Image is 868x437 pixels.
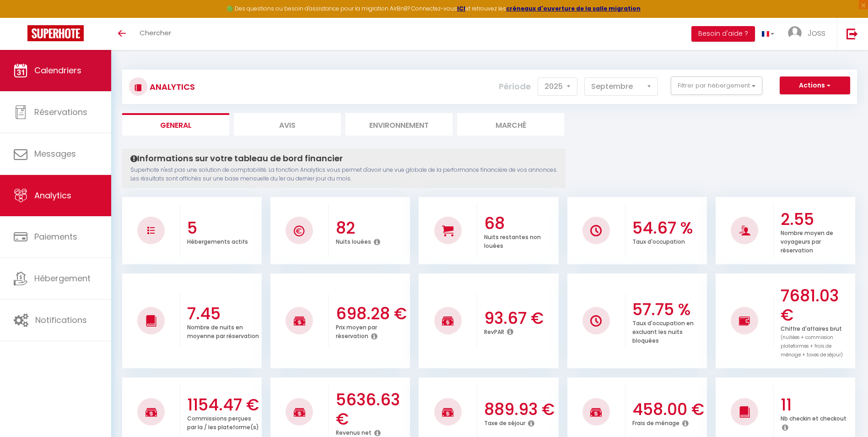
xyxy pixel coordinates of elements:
[336,236,371,246] p: Nuits louées
[632,300,705,319] h3: 57.75 %
[632,317,694,344] p: Taux d'occupation en excluant les nuits bloquées
[781,18,837,50] a: ... Joss
[187,395,259,415] h3: 1154.47 €
[34,106,87,118] span: Réservations
[187,218,259,238] h3: 5
[781,286,853,325] h3: 7681.03 €
[808,27,825,38] span: Joss
[457,5,465,12] a: ICI
[140,28,171,38] span: Chercher
[846,28,858,39] img: logout
[34,190,71,201] span: Analytics
[187,322,259,340] p: Nombre de nuits en moyenne par réservation
[484,309,556,328] h3: 93.67 €
[781,413,846,422] p: Nb checkin et checkout
[187,413,259,431] p: Commissions perçues par la / les plateforme(s)
[632,400,705,419] h3: 458.00 €
[780,76,850,95] button: Actions
[788,26,802,40] img: ...
[34,65,81,76] span: Calendriers
[499,76,531,97] label: Période
[484,417,525,427] p: Taxe de séjour
[781,334,843,358] span: (nuitées + commission plateformes + frais de ménage + taxes de séjour)
[506,5,641,12] a: créneaux d'ouverture de la salle migration
[336,390,408,429] h3: 5636.63 €
[34,273,91,284] span: Hébergement
[484,400,556,419] h3: 889.93 €
[27,25,84,41] img: Super Booking
[130,153,557,164] h4: Informations sur votre tableau de bord financier
[34,148,76,159] span: Messages
[484,231,541,250] p: Nuits restantes non louées
[147,76,195,97] h3: Analytics
[34,231,77,242] span: Paiements
[147,227,155,234] img: NO IMAGE
[632,218,705,238] h3: 54.67 %
[781,395,853,415] h3: 11
[133,18,178,50] a: Chercher
[781,227,833,254] p: Nombre moyen de voyageurs par réservation
[336,322,377,340] p: Prix moyen par réservation
[691,26,755,42] button: Besoin d'aide ?
[187,304,259,323] h3: 7.45
[632,417,679,427] p: Frais de ménage
[35,314,87,326] span: Notifications
[336,218,408,238] h3: 82
[739,315,750,326] img: NO IMAGE
[632,236,685,246] p: Taux d'occupation
[336,427,372,437] p: Revenus net
[234,113,341,136] li: Avis
[781,323,843,359] p: Chiffre d'affaires brut
[187,236,248,246] p: Hébergements actifs
[671,76,762,95] button: Filtrer par hébergement
[484,326,504,336] p: RevPAR
[457,113,564,136] li: Marché
[345,113,453,136] li: Environnement
[484,214,556,233] h3: 68
[781,210,853,229] h3: 2.55
[122,113,229,136] li: General
[590,315,602,327] img: NO IMAGE
[130,166,557,183] p: Superhote n'est pas une solution de comptabilité. La fonction Analytics vous permet d'avoir une v...
[336,304,408,323] h3: 698.28 €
